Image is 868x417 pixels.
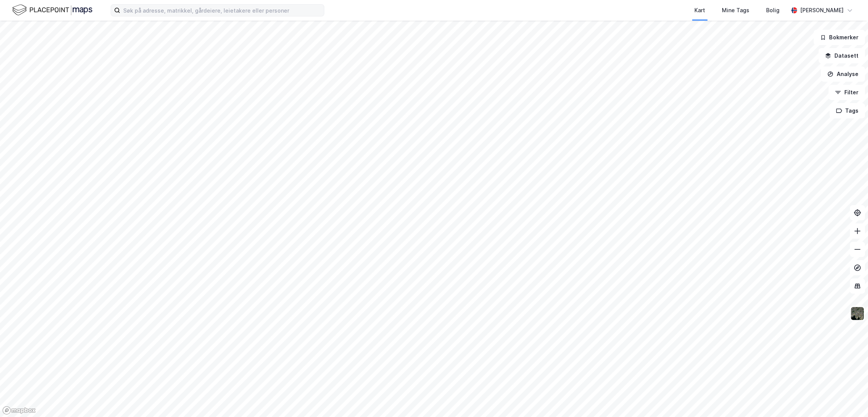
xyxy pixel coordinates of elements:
[830,380,868,417] iframe: Chat Widget
[722,6,749,15] div: Mine Tags
[694,6,705,15] div: Kart
[766,6,779,15] div: Bolig
[12,3,92,17] img: logo.f888ab2527a4732fd821a326f86c7f29.svg
[800,6,844,15] div: [PERSON_NAME]
[120,5,324,16] input: Søk på adresse, matrikkel, gårdeiere, leietakere eller personer
[830,380,868,417] div: Kontrollprogram for chat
